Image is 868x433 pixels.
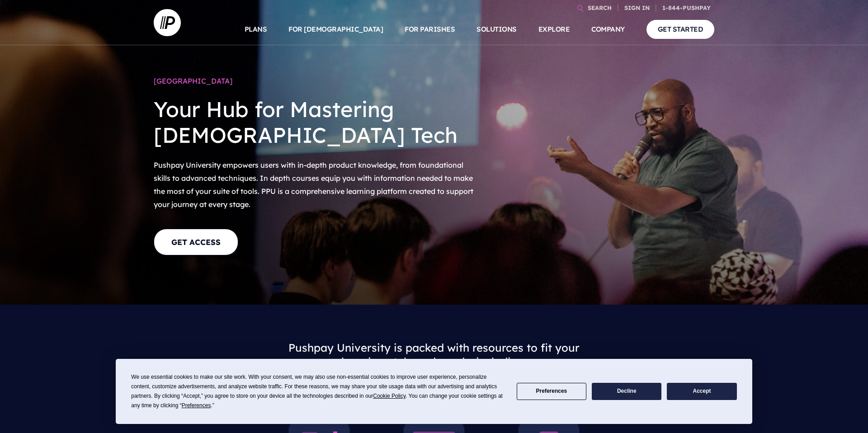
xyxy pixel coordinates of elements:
[646,20,715,38] a: GET STARTED
[182,402,211,409] span: Preferences
[288,14,383,45] a: FOR [DEMOGRAPHIC_DATA]
[154,72,475,89] h1: [GEOGRAPHIC_DATA]
[405,14,455,45] a: FOR PARISHES
[476,14,517,45] a: SOLUTIONS
[131,372,505,410] div: We use essential cookies to make our site work. With your consent, we may also use non-essential ...
[592,383,661,400] button: Decline
[276,334,592,376] h3: Pushpay University is packed with resources to fit your learning style and needs, including:
[538,14,570,45] a: EXPLORE
[667,383,736,400] button: Accept
[591,14,625,45] a: COMPANY
[154,229,238,255] a: GET ACCESS
[116,359,752,424] div: Cookie Consent Prompt
[517,383,586,400] button: Preferences
[154,160,473,208] span: Pushpay University empowers users with in-depth product knowledge, from foundational skills to ad...
[245,14,267,45] a: PLANS
[154,89,475,155] h2: Your Hub for Mastering [DEMOGRAPHIC_DATA] Tech
[373,393,406,399] span: Cookie Policy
